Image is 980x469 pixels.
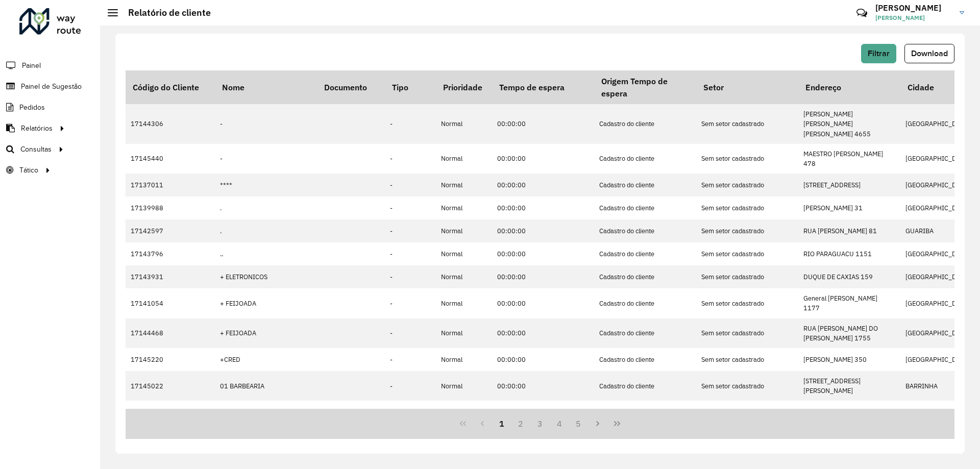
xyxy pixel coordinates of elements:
[607,414,627,433] button: Last Page
[436,401,492,424] td: Normal
[215,371,317,401] td: 01 BARBEARIA
[215,242,317,265] td: ..
[385,371,436,401] td: -
[875,13,952,22] span: [PERSON_NAME]
[696,144,798,174] td: Sem setor cadastrado
[22,60,41,71] span: Painel
[492,144,594,174] td: 00:00:00
[594,401,696,424] td: Cadastro do cliente
[696,104,798,144] td: Sem setor cadastrado
[696,265,798,288] td: Sem setor cadastrado
[215,318,317,348] td: + FEIJOADA
[215,219,317,242] td: .
[385,401,436,424] td: -
[385,144,436,174] td: -
[594,174,696,196] td: Cadastro do cliente
[594,219,696,242] td: Cadastro do cliente
[696,401,798,424] td: Sem setor cadastrado
[492,371,594,401] td: 00:00:00
[492,288,594,318] td: 00:00:00
[126,70,215,104] th: Código do Cliente
[798,318,900,348] td: RUA [PERSON_NAME] DO [PERSON_NAME] 1755
[530,414,550,433] button: 3
[588,414,607,433] button: Next Page
[492,318,594,348] td: 00:00:00
[20,144,52,155] span: Consultas
[21,81,82,92] span: Painel de Sugestão
[798,242,900,265] td: RIO PARAGUACU 1151
[436,348,492,371] td: Normal
[569,414,589,433] button: 5
[798,196,900,219] td: [PERSON_NAME] 31
[215,265,317,288] td: + ELETRONICOS
[696,174,798,196] td: Sem setor cadastrado
[385,104,436,144] td: -
[594,196,696,219] td: Cadastro do cliente
[594,144,696,174] td: Cadastro do cliente
[385,70,436,104] th: Tipo
[696,242,798,265] td: Sem setor cadastrado
[385,265,436,288] td: -
[385,196,436,219] td: -
[594,242,696,265] td: Cadastro do cliente
[215,348,317,371] td: +CRED
[385,242,436,265] td: -
[126,401,215,424] td: 17142272
[19,102,45,113] span: Pedidos
[126,318,215,348] td: 17144468
[594,348,696,371] td: Cadastro do cliente
[798,265,900,288] td: DUQUE DE CAXIAS 159
[492,414,511,433] button: 1
[798,288,900,318] td: General [PERSON_NAME] 1177
[492,265,594,288] td: 00:00:00
[861,44,896,63] button: Filtrar
[492,70,594,104] th: Tempo de espera
[126,265,215,288] td: 17143931
[594,70,696,104] th: Origem Tempo de espera
[696,288,798,318] td: Sem setor cadastrado
[550,414,569,433] button: 4
[436,174,492,196] td: Normal
[126,371,215,401] td: 17145022
[385,219,436,242] td: -
[798,70,900,104] th: Endereço
[21,123,53,134] span: Relatórios
[492,196,594,219] td: 00:00:00
[126,196,215,219] td: 17139988
[696,219,798,242] td: Sem setor cadastrado
[492,348,594,371] td: 00:00:00
[594,288,696,318] td: Cadastro do cliente
[696,196,798,219] td: Sem setor cadastrado
[798,104,900,144] td: [PERSON_NAME] [PERSON_NAME] [PERSON_NAME] 4655
[19,165,38,176] span: Tático
[436,288,492,318] td: Normal
[436,144,492,174] td: Normal
[436,104,492,144] td: Normal
[436,70,492,104] th: Prioridade
[436,219,492,242] td: Normal
[911,49,948,58] span: Download
[798,219,900,242] td: RUA [PERSON_NAME] 81
[215,104,317,144] td: -
[492,104,594,144] td: 00:00:00
[798,371,900,401] td: [STREET_ADDRESS][PERSON_NAME]
[126,144,215,174] td: 17145440
[436,196,492,219] td: Normal
[696,348,798,371] td: Sem setor cadastrado
[317,70,385,104] th: Documento
[696,371,798,401] td: Sem setor cadastrado
[492,219,594,242] td: 00:00:00
[436,318,492,348] td: Normal
[798,401,900,424] td: NAZARE PAULISTA 388
[492,174,594,196] td: 00:00:00
[492,242,594,265] td: 00:00:00
[875,3,952,13] h3: [PERSON_NAME]
[594,265,696,288] td: Cadastro do cliente
[696,70,798,104] th: Setor
[385,318,436,348] td: -
[696,318,798,348] td: Sem setor cadastrado
[851,2,873,24] a: Contato Rápido
[215,144,317,174] td: -
[436,265,492,288] td: Normal
[594,371,696,401] td: Cadastro do cliente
